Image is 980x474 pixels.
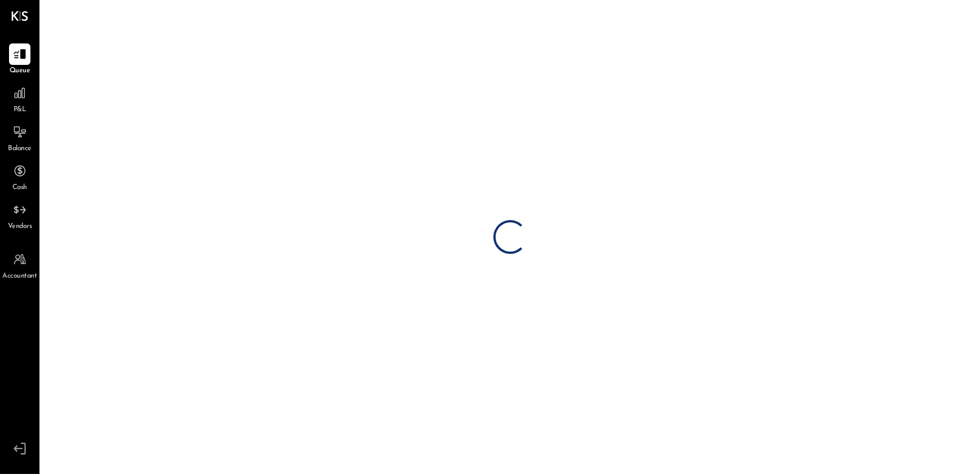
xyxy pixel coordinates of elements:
a: Queue [1,43,39,76]
span: P&L [14,105,27,115]
a: Vendors [1,199,39,232]
span: Accountant [3,271,37,282]
a: Balance [1,121,39,154]
a: P&L [1,82,39,115]
span: Queue [10,66,30,76]
a: Accountant [1,249,39,282]
a: Cash [1,160,39,193]
span: Balance [8,144,32,154]
span: Vendors [8,222,32,232]
span: Cash [12,183,27,193]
